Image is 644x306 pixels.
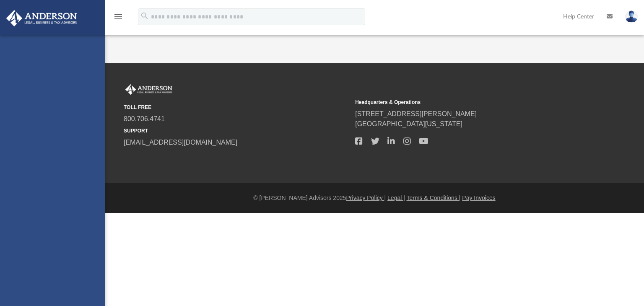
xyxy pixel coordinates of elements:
[4,10,80,26] img: Anderson Advisors Platinum Portal
[346,194,386,201] a: Privacy Policy |
[140,11,149,21] i: search
[355,110,477,117] a: [STREET_ADDRESS][PERSON_NAME]
[113,12,123,22] i: menu
[124,127,349,135] small: SUPPORT
[124,115,165,122] a: 800.706.4741
[105,194,644,202] div: © [PERSON_NAME] Advisors 2025
[407,194,461,201] a: Terms & Conditions |
[124,104,349,111] small: TOLL FREE
[387,194,405,201] a: Legal |
[124,84,174,95] img: Anderson Advisors Platinum Portal
[355,120,462,127] a: [GEOGRAPHIC_DATA][US_STATE]
[124,139,237,146] a: [EMAIL_ADDRESS][DOMAIN_NAME]
[355,99,581,106] small: Headquarters & Operations
[113,16,123,22] a: menu
[625,10,638,23] img: User Pic
[462,194,495,201] a: Pay Invoices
